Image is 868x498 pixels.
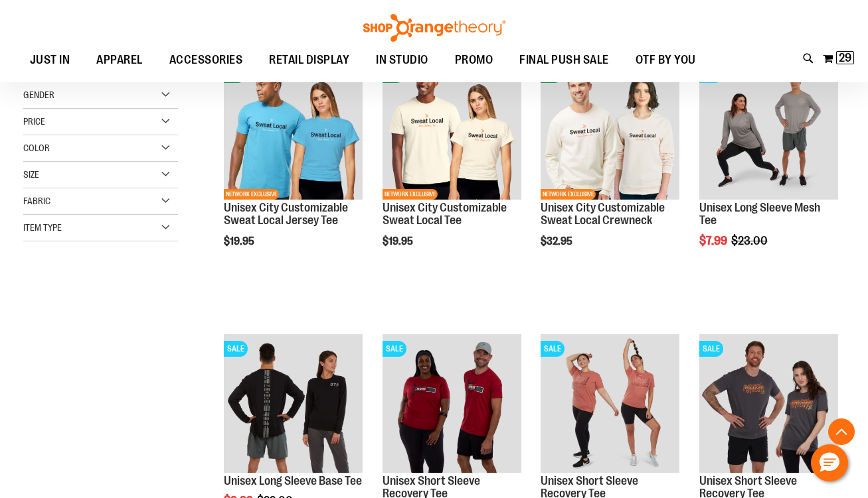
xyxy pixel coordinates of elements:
span: NETWORK EXCLUSIVE [383,189,438,200]
a: IN STUDIO [363,45,442,76]
span: SALE [541,341,564,357]
span: PROMO [455,45,493,75]
span: Item Type [23,222,62,233]
span: Color [23,143,50,153]
a: Unisex City Customizable Fine Jersey TeeNEWNETWORK EXCLUSIVE [224,60,363,201]
span: SALE [224,341,248,357]
span: SALE [383,341,406,357]
div: product [376,54,528,281]
span: IN STUDIO [376,45,428,75]
div: product [217,54,369,281]
span: $23.00 [731,234,770,247]
a: JUST IN [17,45,84,76]
div: product [534,54,686,281]
a: Product image for Unisex Long Sleeve Base TeeSALE [224,334,363,475]
a: ACCESSORIES [156,45,256,76]
img: Unisex City Customizable Fine Jersey Tee [224,60,363,199]
span: NETWORK EXCLUSIVE [224,189,279,200]
span: SALE [699,341,723,357]
span: Gender [23,90,54,100]
button: Hello, have a question? Let’s chat. [811,444,848,481]
img: Image of Unisex City Customizable Very Important Tee [383,60,521,199]
span: Price [23,116,45,127]
span: RETAIL DISPLAY [269,45,349,75]
img: Product image for Unisex Long Sleeve Base Tee [224,334,363,473]
img: Image of Unisex City Customizable NuBlend Crewneck [541,60,679,199]
button: Back To Top [828,418,855,445]
a: Unisex City Customizable Sweat Local Tee [383,201,507,227]
span: Fabric [23,196,50,206]
a: Image of Unisex City Customizable Very Important TeeNEWNETWORK EXCLUSIVE [383,60,521,201]
a: Product image for Unisex Short Sleeve Recovery TeeSALE [699,334,838,475]
span: FINAL PUSH SALE [519,45,609,75]
a: Unisex Long Sleeve Base Tee [224,474,362,487]
span: $32.95 [541,235,574,247]
a: FINAL PUSH SALE [506,45,622,76]
img: Unisex Long Sleeve Mesh Tee primary image [699,60,838,199]
span: Size [23,169,39,180]
a: PROMO [442,45,507,76]
span: NETWORK EXCLUSIVE [541,189,596,200]
span: 29 [839,51,851,64]
a: RETAIL DISPLAY [256,45,363,76]
span: JUST IN [30,45,70,75]
a: Unisex City Customizable Sweat Local Crewneck [541,201,665,227]
img: Shop Orangetheory [361,14,507,42]
span: OTF BY YOU [636,45,696,75]
a: Unisex Long Sleeve Mesh Tee [699,201,820,227]
a: Unisex City Customizable Sweat Local Jersey Tee [224,201,348,227]
img: Product image for Unisex Short Sleeve Recovery Tee [541,334,679,473]
img: Product image for Unisex Short Sleeve Recovery Tee [699,334,838,473]
a: Product image for Unisex Short Sleeve Recovery TeeSALE [541,334,679,475]
a: OTF BY YOU [622,45,709,76]
img: Product image for Unisex SS Recovery Tee [383,334,521,473]
span: ACCESSORIES [169,45,243,75]
a: Product image for Unisex SS Recovery TeeSALE [383,334,521,475]
a: APPAREL [83,45,156,75]
span: APPAREL [96,45,143,75]
span: $7.99 [699,234,729,247]
span: $19.95 [224,235,256,247]
a: Unisex Long Sleeve Mesh Tee primary imageSALE [699,60,838,201]
div: product [693,54,845,281]
span: $19.95 [383,235,415,247]
a: Image of Unisex City Customizable NuBlend CrewneckNEWNETWORK EXCLUSIVE [541,60,679,201]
